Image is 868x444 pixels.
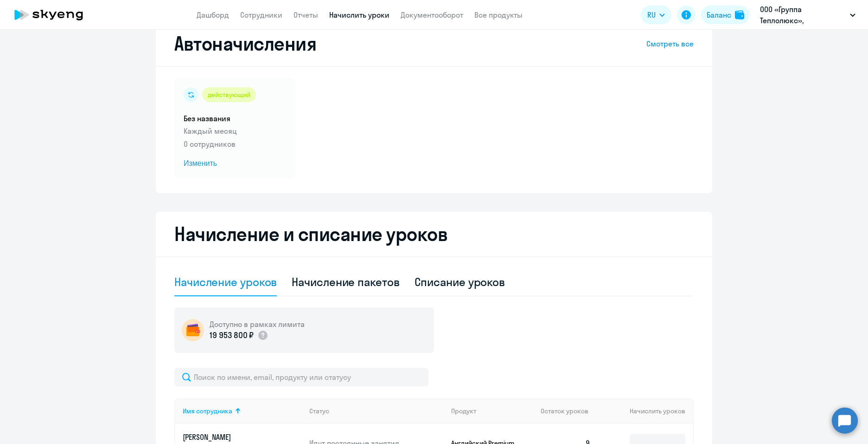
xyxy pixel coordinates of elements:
[202,87,256,102] div: действующий
[174,274,277,289] div: Начисление уроков
[701,6,750,24] button: Балансbalance
[451,407,534,415] div: Продукт
[598,398,693,424] th: Начислить уроков
[210,329,254,341] p: 19 953 800 ₽
[184,113,287,124] h5: Без названия
[174,223,694,245] h2: Начисление и списание уроков
[183,407,232,415] div: Имя сотрудника
[184,138,287,150] p: 0 сотрудников
[541,407,598,415] div: Остаток уроков
[210,319,305,329] h5: Доступно в рамках лимита
[309,407,444,415] div: Статус
[183,407,302,415] div: Имя сотрудника
[240,10,282,20] a: Сотрудники
[184,125,287,137] p: Каждый месяц
[197,10,229,20] a: Дашборд
[641,6,671,24] button: RU
[174,368,428,386] input: Поиск по имени, email, продукту или статусу
[309,407,329,415] div: Статус
[184,158,287,169] span: Изменить
[646,38,694,49] a: Смотреть все
[401,10,463,20] a: Документооборот
[647,9,656,20] span: RU
[183,432,287,442] p: [PERSON_NAME]
[735,10,744,20] img: balance
[755,4,860,26] button: ООО «Группа Теплолюкс», ССТЭНЕРГОМОНТАЖ, ООО
[451,407,476,415] div: Продукт
[174,33,316,55] h2: Автоначисления
[474,10,523,20] a: Все продукты
[329,10,389,20] a: Начислить уроки
[292,274,399,289] div: Начисление пакетов
[182,319,204,341] img: wallet-circle.png
[294,10,318,20] a: Отчеты
[707,9,731,20] div: Баланс
[541,407,588,415] span: Остаток уроков
[415,274,505,289] div: Списание уроков
[760,4,846,26] p: ООО «Группа Теплолюкс», ССТЭНЕРГОМОНТАЖ, ООО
